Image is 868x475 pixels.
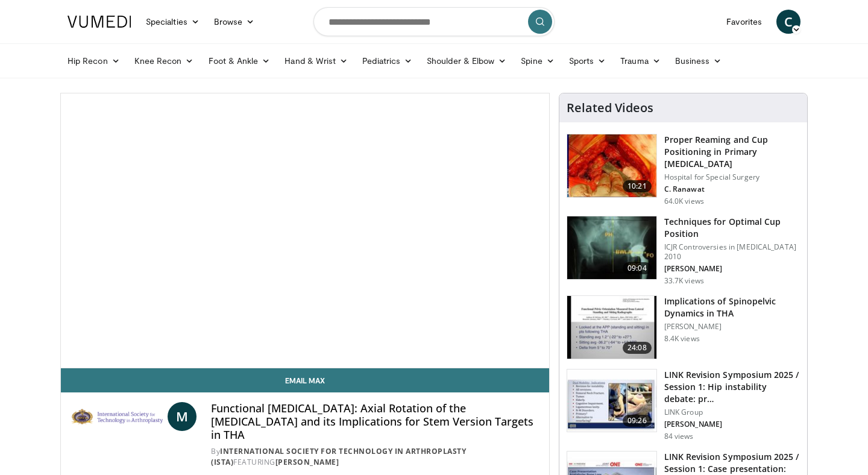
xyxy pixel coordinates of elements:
a: Pediatrics [355,49,420,73]
h4: Functional [MEDICAL_DATA]: Axial Rotation of the [MEDICAL_DATA] and its Implications for Stem Ver... [211,402,539,441]
p: 33.7K views [664,276,704,286]
a: Browse [207,10,262,34]
p: Hospital for Special Surgery [664,172,800,182]
img: 74d4bff1-f7fa-4e32-bb20-85842c495601.150x105_q85_crop-smart_upscale.jpg [567,296,656,359]
a: 10:21 Proper Reaming and Cup Positioning in Primary [MEDICAL_DATA] Hospital for Special Surgery C... [567,134,800,206]
h3: Proper Reaming and Cup Positioning in Primary [MEDICAL_DATA] [664,134,800,170]
a: 09:04 Techniques for Optimal Cup Position ICJR Controversies in [MEDICAL_DATA] 2010 [PERSON_NAME]... [567,216,800,286]
div: By FEATURING [211,446,539,468]
p: 64.0K views [664,197,704,206]
img: Screen_shot_2010-09-10_at_12.36.11_PM_2.png.150x105_q85_crop-smart_upscale.jpg [567,216,656,279]
a: C [776,10,800,34]
span: 09:26 [623,415,652,427]
a: Shoulder & Elbow [420,49,514,73]
a: International Society for Technology in Arthroplasty (ISTA) [211,446,466,467]
p: [PERSON_NAME] [664,322,800,332]
a: Email Max [61,368,549,392]
a: Sports [562,49,614,73]
span: 10:21 [623,180,652,192]
video-js: Video Player [61,93,549,368]
p: ICJR Controversies in [MEDICAL_DATA] 2010 [664,242,800,262]
span: 09:04 [623,262,652,274]
p: [PERSON_NAME] [664,264,800,274]
a: [PERSON_NAME] [275,457,339,467]
p: [PERSON_NAME] [664,420,800,429]
img: 50f614df-7187-4566-9491-b6d63872c174.150x105_q85_crop-smart_upscale.jpg [567,370,656,432]
a: Specialties [139,10,207,34]
h3: Implications of Spinopelvic Dynamics in THA [664,295,800,319]
img: International Society for Technology in Arthroplasty (ISTA) [71,402,163,431]
p: 8.4K views [664,334,700,344]
a: Trauma [613,49,668,73]
a: Knee Recon [127,49,201,73]
a: Foot & Ankle [201,49,278,73]
a: Hip Recon [60,49,127,73]
a: Business [668,49,729,73]
a: 09:26 LINK Revision Symposium 2025 / Session 1: Hip instability debate: pr… LINK Group [PERSON_NA... [567,369,800,441]
h3: Techniques for Optimal Cup Position [664,216,800,240]
a: Hand & Wrist [277,49,355,73]
input: Search topics, interventions [313,7,555,36]
a: 24:08 Implications of Spinopelvic Dynamics in THA [PERSON_NAME] 8.4K views [567,295,800,359]
a: M [168,402,197,431]
p: C. Ranawat [664,184,800,194]
p: LINK Group [664,407,800,417]
a: Favorites [719,10,769,34]
a: Spine [514,49,561,73]
h4: Related Videos [567,101,653,115]
span: 24:08 [623,342,652,354]
p: 84 views [664,432,694,441]
img: VuMedi Logo [68,16,131,28]
h3: LINK Revision Symposium 2025 / Session 1: Hip instability debate: pr… [664,369,800,405]
img: 9ceeadf7-7a50-4be6-849f-8c42a554e74d.150x105_q85_crop-smart_upscale.jpg [567,134,656,197]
